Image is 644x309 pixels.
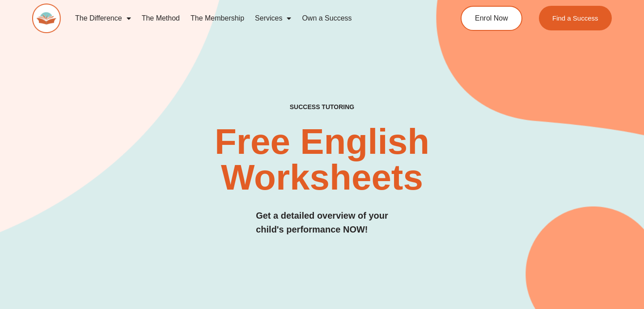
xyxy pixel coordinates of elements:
[461,6,522,31] a: Enrol Now
[297,8,357,29] a: Own a Success
[70,8,428,29] nav: Menu
[552,15,598,21] span: Find a Success
[70,8,136,29] a: The Difference
[185,8,250,29] a: The Membership
[131,124,513,195] h2: Free English Worksheets​
[475,15,508,22] span: Enrol Now
[136,8,185,29] a: The Method
[539,6,612,30] a: Find a Success
[250,8,297,29] a: Services
[256,209,388,237] h3: Get a detailed overview of your child's performance NOW!
[236,103,408,111] h4: SUCCESS TUTORING​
